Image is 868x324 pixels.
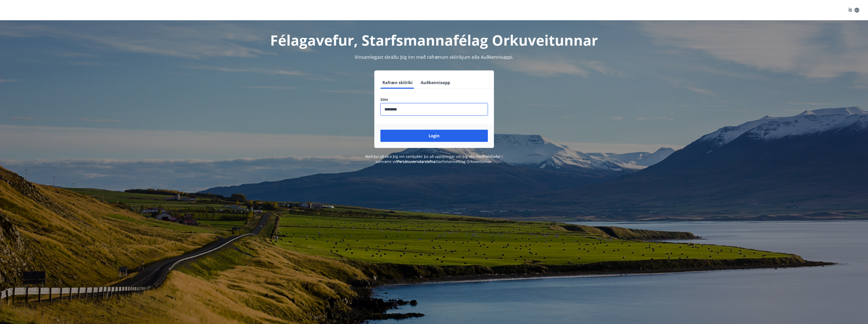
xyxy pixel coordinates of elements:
[380,130,488,142] button: Login
[258,30,611,50] h1: Félagavefur, Starfsmannafélag Orkuveitunnar
[380,97,488,102] label: Sími
[419,77,452,89] button: Auðkennisapp
[365,154,503,164] span: Með því að skrá þig inn samþykkir þú að upplýsingar um þig séu meðhöndlaðar í samræmi við Starfsm...
[846,6,862,15] button: ÍS
[355,54,514,60] span: Vinsamlegast skráðu þig inn með rafrænum skilríkjum eða Auðkennisappi.
[380,77,415,89] button: Rafræn skilríki
[397,159,435,164] a: Persónuverndarstefna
